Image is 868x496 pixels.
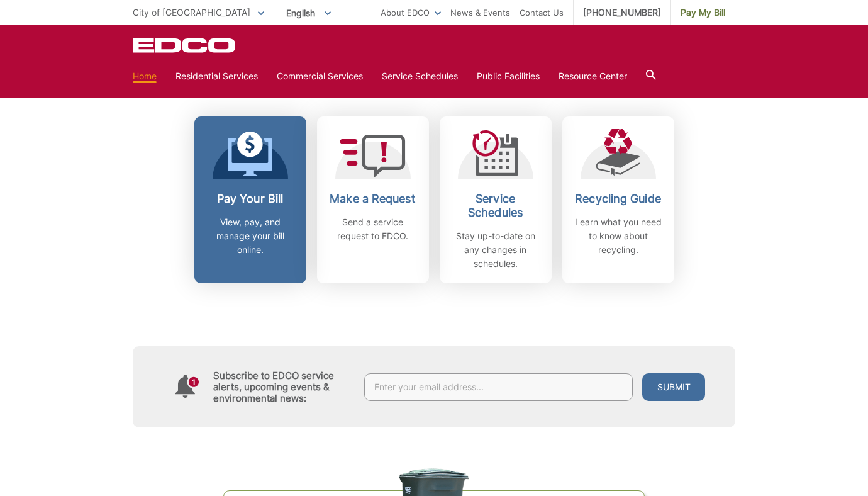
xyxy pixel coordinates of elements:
[317,116,429,283] a: Make a Request Send a service request to EDCO.
[440,116,552,283] a: Service Schedules Stay up-to-date on any changes in schedules.
[204,192,297,206] h2: Pay Your Bill
[194,116,306,283] a: Pay Your Bill View, pay, and manage your bill online.
[382,69,458,83] a: Service Schedules
[326,192,420,206] h2: Make a Request
[213,370,352,404] h4: Subscribe to EDCO service alerts, upcoming events & environmental news:
[381,6,441,20] a: About EDCO
[477,69,540,83] a: Public Facilities
[562,116,674,283] a: Recycling Guide Learn what you need to know about recycling.
[681,6,725,20] span: Pay My Bill
[520,6,564,20] a: Contact Us
[449,229,542,271] p: Stay up-to-date on any changes in schedules.
[277,69,363,83] a: Commercial Services
[364,373,633,401] input: Enter your email address...
[326,215,420,243] p: Send a service request to EDCO.
[572,192,665,206] h2: Recycling Guide
[450,6,510,20] a: News & Events
[133,69,157,83] a: Home
[277,3,340,23] span: English
[642,373,705,401] button: Submit
[133,38,237,53] a: EDCD logo. Return to the homepage.
[175,69,258,83] a: Residential Services
[133,7,250,18] span: City of [GEOGRAPHIC_DATA]
[449,192,542,220] h2: Service Schedules
[559,69,627,83] a: Resource Center
[204,215,297,257] p: View, pay, and manage your bill online.
[572,215,665,257] p: Learn what you need to know about recycling.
